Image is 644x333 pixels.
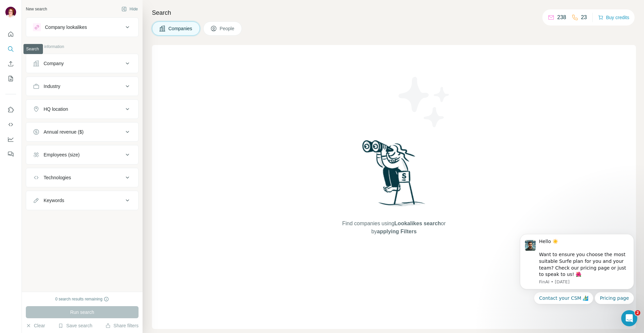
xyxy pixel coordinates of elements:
button: Annual revenue ($) [26,124,138,140]
div: Industry [44,83,60,90]
button: My lists [5,73,16,85]
div: Company [44,60,64,67]
div: Employees (size) [44,151,79,158]
div: 0 search results remaining [55,296,109,302]
button: Use Surfe on LinkedIn [5,104,16,116]
span: Companies [168,25,193,32]
iframe: Intercom notifications message [510,212,644,315]
p: Company information [26,44,139,50]
button: Company [26,55,138,72]
p: 23 [581,13,587,21]
button: Industry [26,78,138,94]
span: 2 [635,310,640,316]
img: Avatar [5,7,16,17]
h4: Search [152,8,636,17]
button: Enrich CSV [5,58,16,70]
button: Share filters [105,322,139,329]
img: Surfe Illustration - Woman searching with binoculars [359,138,429,213]
div: Annual revenue ($) [44,129,84,135]
div: Technologies [44,174,71,181]
button: Dashboard [5,133,16,145]
button: Technologies [26,170,138,186]
img: Surfe Illustration - Stars [394,72,454,132]
button: Search [5,43,16,55]
button: Hide [117,4,143,14]
button: Keywords [26,192,138,208]
span: Lookalikes search [394,221,441,226]
button: Save search [58,322,92,329]
button: Clear [26,322,45,329]
iframe: Intercom live chat [621,310,637,326]
button: Buy credits [598,13,629,22]
span: Find companies using or by [340,220,447,236]
button: Feedback [5,148,16,160]
button: Quick start [5,28,16,40]
button: Company lookalikes [26,19,138,35]
div: New search [26,6,47,12]
span: applying Filters [377,229,417,234]
p: 238 [557,13,566,21]
div: HQ location [44,106,68,112]
div: Company lookalikes [45,24,87,31]
button: Employees (size) [26,147,138,163]
button: HQ location [26,101,138,117]
div: Keywords [44,197,64,204]
button: Use Surfe API [5,118,16,131]
span: People [220,25,235,32]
